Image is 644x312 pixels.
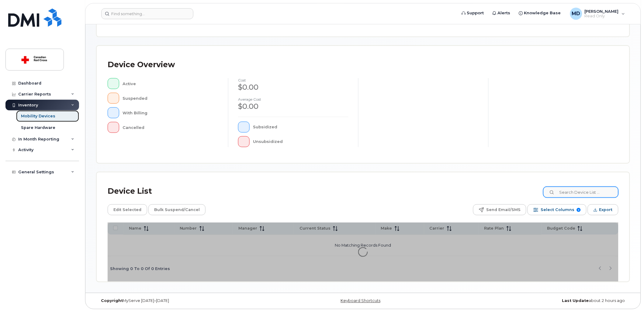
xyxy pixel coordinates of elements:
span: Knowledge Base [524,10,561,16]
span: MD [572,10,580,17]
a: Alerts [488,7,515,19]
span: [PERSON_NAME] [585,9,619,14]
h4: cost [238,78,348,82]
button: Edit Selected [108,204,147,215]
span: Support [467,10,484,16]
strong: Copyright [101,299,123,303]
input: Find something... [101,8,193,19]
a: Support [458,7,488,19]
button: Select Columns 9 [528,204,587,215]
span: Send Email/SMS [486,205,521,214]
div: Unsubsidized [253,136,349,147]
span: 9 [577,208,581,212]
a: Keyboard Shortcuts [341,299,380,303]
span: Bulk Suspend/Cancel [154,205,200,214]
button: Export [588,204,618,215]
a: Knowledge Base [515,7,565,19]
div: $0.00 [238,82,348,92]
span: Export [599,205,613,214]
div: MyServe [DATE]–[DATE] [96,299,274,303]
div: Cancelled [123,122,219,133]
div: Suspended [123,93,219,104]
button: Send Email/SMS [473,204,526,215]
div: about 2 hours ago [452,299,630,303]
span: Read Only [585,14,619,19]
div: Device List [108,183,152,199]
span: Select Columns [541,205,574,214]
h4: Average cost [238,97,348,101]
input: Search Device List ... [543,187,618,198]
span: Alerts [498,10,511,16]
button: Bulk Suspend/Cancel [148,204,206,215]
div: Active [123,78,219,89]
div: Madison Davis [566,8,629,20]
div: Subsidized [253,122,349,133]
div: $0.00 [238,101,348,112]
strong: Last Update [562,299,589,303]
span: Edit Selected [113,205,141,214]
div: Device Overview [108,57,175,73]
div: With Billing [123,107,219,118]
